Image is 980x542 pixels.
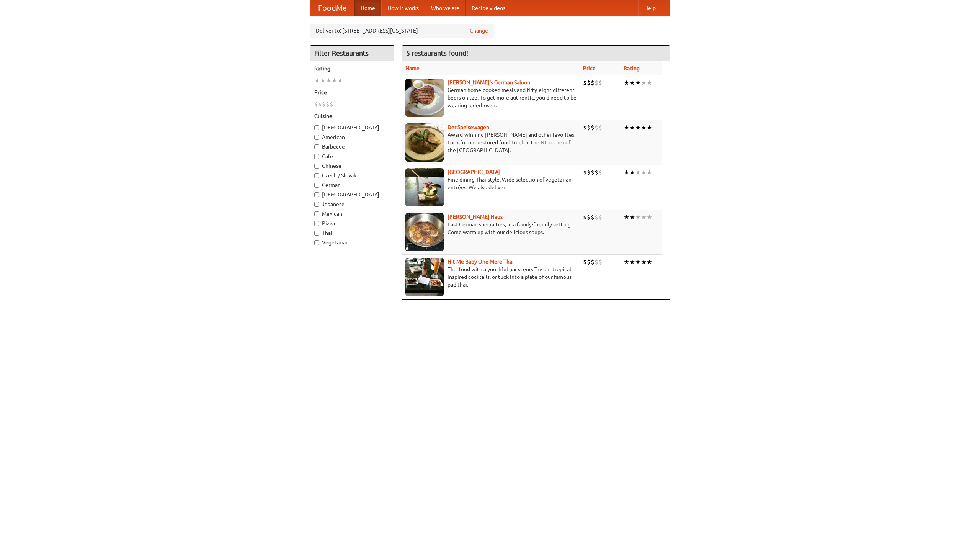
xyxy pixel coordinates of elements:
li: ★ [629,168,635,177]
li: ★ [647,79,652,87]
li: ★ [629,258,635,266]
div: Deliver to: [STREET_ADDRESS][US_STATE] [310,24,494,38]
li: ★ [629,213,635,221]
li: ★ [624,79,629,87]
a: Der Speisewagen [448,124,489,130]
li: ★ [629,123,635,132]
a: FoodMe [310,0,354,16]
li: $ [583,258,587,266]
input: American [314,135,319,140]
a: Help [638,0,662,16]
label: Czech / Slovak [314,172,390,179]
a: [PERSON_NAME] Haus [448,214,503,220]
a: Rating [624,65,640,71]
label: Vegetarian [314,239,390,246]
input: Pizza [314,221,319,226]
li: $ [598,79,602,87]
label: Japanese [314,200,390,208]
a: [PERSON_NAME]'s German Saloon [448,79,530,85]
li: ★ [624,258,629,266]
label: Chinese [314,162,390,170]
li: $ [583,123,587,132]
img: babythai.jpg [405,258,444,296]
a: Recipe videos [465,0,511,16]
a: Change [470,27,488,34]
li: ★ [635,213,641,221]
label: Mexican [314,210,390,218]
li: $ [598,213,602,221]
h4: Filter Restaurants [310,46,394,61]
p: East German specialties, in a family-friendly setting. Come warm up with our delicious soups. [405,221,577,236]
li: $ [595,258,598,266]
li: ★ [326,76,332,85]
a: How it works [381,0,425,16]
li: $ [591,168,595,177]
h5: Price [314,88,390,96]
label: [DEMOGRAPHIC_DATA] [314,124,390,131]
li: ★ [624,123,629,132]
p: Fine dining Thai-style. Wide selection of vegetarian entrées. We also deliver. [405,176,577,191]
li: ★ [337,76,343,85]
li: ★ [635,168,641,177]
li: $ [591,79,595,87]
p: German home-cooked meals and fifty-eight different beers on tap. To get more authentic, you'd nee... [405,86,577,109]
li: ★ [624,213,629,221]
li: $ [314,100,318,108]
li: $ [591,213,595,221]
li: $ [330,100,333,108]
label: Thai [314,229,390,237]
li: ★ [635,258,641,266]
label: German [314,181,390,189]
img: kohlhaus.jpg [405,213,444,251]
li: $ [598,168,602,177]
p: Award-winning [PERSON_NAME] and other favorites. Look for our restored food truck in the NE corne... [405,131,577,154]
li: ★ [629,79,635,87]
label: [DEMOGRAPHIC_DATA] [314,191,390,198]
li: ★ [320,76,326,85]
li: $ [326,100,330,108]
img: speisewagen.jpg [405,123,444,162]
li: ★ [641,168,647,177]
input: Thai [314,231,319,236]
input: [DEMOGRAPHIC_DATA] [314,192,319,197]
ng-pluralize: 5 restaurants found! [406,49,468,57]
li: $ [587,123,591,132]
img: satay.jpg [405,168,444,206]
li: $ [598,258,602,266]
li: ★ [624,168,629,177]
a: Home [354,0,381,16]
label: Cafe [314,152,390,160]
h5: Cuisine [314,112,390,120]
input: Japanese [314,202,319,207]
input: Czech / Slovak [314,173,319,178]
li: $ [587,168,591,177]
input: Mexican [314,211,319,216]
li: $ [583,79,587,87]
input: Vegetarian [314,240,319,245]
li: ★ [647,123,652,132]
a: [GEOGRAPHIC_DATA] [448,169,500,175]
li: $ [598,123,602,132]
input: [DEMOGRAPHIC_DATA] [314,125,319,130]
a: Price [583,65,596,71]
li: ★ [647,258,652,266]
li: $ [587,79,591,87]
li: ★ [635,79,641,87]
input: Cafe [314,154,319,159]
input: German [314,183,319,188]
li: $ [591,123,595,132]
li: ★ [641,79,647,87]
input: Barbecue [314,144,319,149]
h5: Rating [314,65,390,72]
a: Name [405,65,420,71]
li: $ [595,79,598,87]
li: $ [595,213,598,221]
a: Hit Me Baby One More Thai [448,259,514,265]
a: Who we are [425,0,465,16]
li: ★ [635,123,641,132]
